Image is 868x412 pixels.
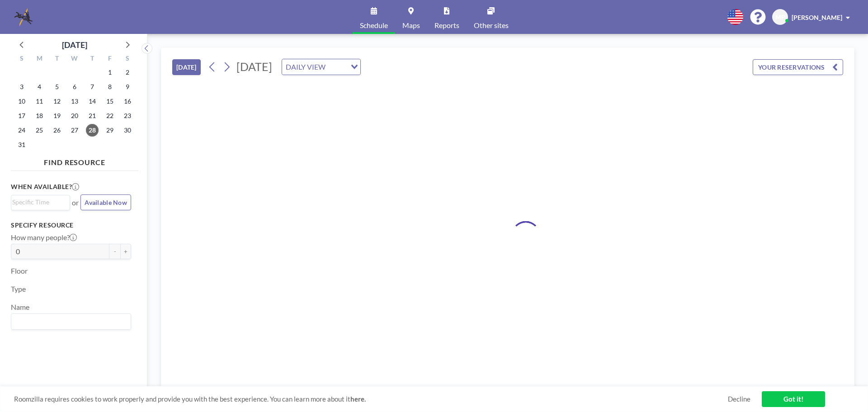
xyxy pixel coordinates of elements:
[15,124,28,137] span: Sunday, August 24, 2025
[12,197,65,207] input: Search for option
[83,53,101,65] div: T
[11,303,29,312] label: Name
[728,395,750,403] a: Decline
[236,60,272,73] span: [DATE]
[12,316,126,327] input: Search for option
[86,95,99,108] span: Thursday, August 14, 2025
[15,138,28,151] span: Sunday, August 31, 2025
[31,53,48,65] div: M
[68,109,81,122] span: Wednesday, August 20, 2025
[51,109,63,122] span: Tuesday, August 19, 2025
[72,198,79,207] span: or
[172,59,201,75] button: [DATE]
[14,8,33,26] img: organization-logo
[101,53,118,65] div: F
[350,395,366,403] a: here.
[118,53,136,65] div: S
[474,22,509,29] span: Other sites
[104,124,116,137] span: Friday, August 29, 2025
[121,124,134,137] span: Saturday, August 30, 2025
[86,109,99,122] span: Thursday, August 21, 2025
[15,109,28,122] span: Sunday, August 17, 2025
[11,195,70,209] div: Search for option
[51,95,63,108] span: Tuesday, August 12, 2025
[121,81,134,93] span: Saturday, August 9, 2025
[121,66,134,79] span: Saturday, August 2, 2025
[33,81,46,93] span: Monday, August 4, 2025
[11,154,138,167] h4: FIND RESOURCE
[762,391,825,407] a: Got it!
[80,194,131,210] button: Available Now
[86,124,99,137] span: Thursday, August 28, 2025
[68,81,81,93] span: Wednesday, August 6, 2025
[753,59,843,75] button: YOUR RESERVATIONS
[86,81,99,93] span: Thursday, August 7, 2025
[15,95,28,108] span: Sunday, August 10, 2025
[66,53,84,65] div: W
[51,81,63,93] span: Tuesday, August 5, 2025
[13,53,31,65] div: S
[402,22,420,29] span: Maps
[33,95,46,108] span: Monday, August 11, 2025
[33,124,46,137] span: Monday, August 25, 2025
[33,109,46,122] span: Monday, August 18, 2025
[434,22,459,29] span: Reports
[109,244,120,259] button: -
[11,266,28,275] label: Floor
[11,221,131,229] h3: Specify resource
[121,109,134,122] span: Saturday, August 23, 2025
[104,95,116,108] span: Friday, August 15, 2025
[85,199,127,206] span: Available Now
[11,233,77,242] label: How many people?
[104,66,116,79] span: Friday, August 1, 2025
[328,61,345,73] input: Search for option
[14,395,728,403] span: Roomzilla requires cookies to work properly and provide you with the best experience. You can lea...
[62,38,87,51] div: [DATE]
[51,124,63,137] span: Tuesday, August 26, 2025
[48,53,66,65] div: T
[284,61,327,73] span: DAILY VIEW
[104,81,116,93] span: Friday, August 8, 2025
[282,59,360,75] div: Search for option
[120,244,131,259] button: +
[360,22,388,29] span: Schedule
[68,95,81,108] span: Wednesday, August 13, 2025
[792,14,842,21] span: [PERSON_NAME]
[15,81,28,93] span: Sunday, August 3, 2025
[775,13,785,21] span: MP
[11,314,131,329] div: Search for option
[121,95,134,108] span: Saturday, August 16, 2025
[11,284,26,294] label: Type
[104,109,116,122] span: Friday, August 22, 2025
[68,124,81,137] span: Wednesday, August 27, 2025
